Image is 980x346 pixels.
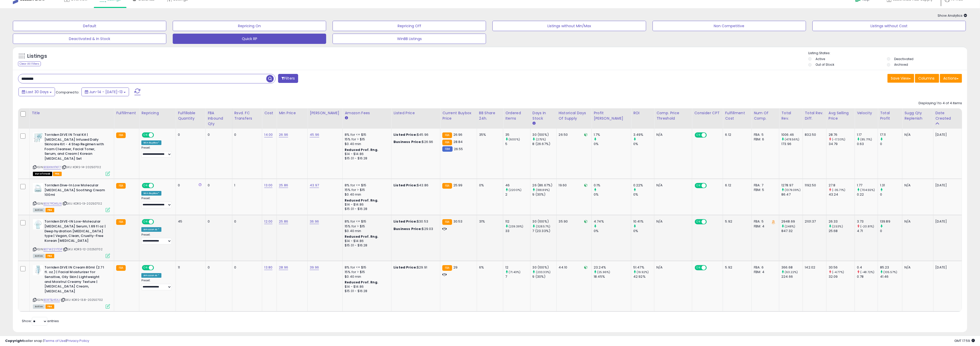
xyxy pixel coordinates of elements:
small: (478.56%) [785,137,799,141]
div: 0% [479,183,499,188]
div: 10.41% [633,219,654,224]
span: ON [142,220,149,224]
div: BB Share 24h. [479,110,501,121]
div: 1006.46 [781,132,802,137]
div: 51.47% [633,265,654,270]
div: 5.92 [725,265,748,270]
div: Amazon AI * [141,273,161,278]
span: FBA [45,254,54,258]
div: $29.03 [393,227,436,231]
div: 2 [505,192,530,197]
div: $14 - $14.86 [345,239,387,243]
div: Title [32,110,112,116]
div: 45 [178,219,202,224]
div: 0 [208,219,228,224]
div: 1.17 [857,132,878,137]
div: FBA: 6 [754,265,775,270]
div: 30.56 [829,265,855,270]
small: (248%) [785,224,795,228]
button: Actions [940,74,962,83]
div: 85.23 [880,265,902,270]
b: Reduced Prof. Rng. [345,234,378,239]
span: OFF [706,184,714,188]
a: 12.00 [264,219,272,224]
div: [DATE] [936,219,956,224]
a: 25.86 [279,183,288,188]
div: 43.24 [829,192,855,197]
div: N/A [656,219,688,224]
div: 5 [505,142,530,146]
div: 0 [208,183,228,188]
span: ON [695,133,702,137]
small: FBA [442,219,452,225]
div: 2101.37 [805,219,822,224]
div: FBA inbound Qty [208,110,230,127]
small: (85.71%) [860,137,872,141]
span: 29 [453,265,457,270]
div: 3.73 [857,219,878,224]
div: 31% [479,219,499,224]
span: FBA [45,208,54,212]
div: 30 (100%) [533,265,556,270]
div: 6.12 [725,132,748,137]
div: 832.50 [805,132,822,137]
small: (-20.81%) [860,224,874,228]
div: Amazon AI * [141,227,161,232]
span: OFF [153,220,161,224]
div: 0 [234,219,258,224]
div: 1.77 [857,183,878,188]
div: 35.90 [559,219,588,224]
small: (19.92%) [637,270,649,274]
small: FBA [116,219,126,225]
div: [PERSON_NAME] [310,110,340,116]
div: FBA: 5 [754,219,775,224]
div: Displaying 1 to 4 of 4 items [919,101,962,106]
div: $15.01 - $16.28 [345,207,387,211]
a: 14.00 [264,132,273,137]
div: 11 [178,265,202,270]
span: | SKU: KORS-12-20250702 [63,247,103,251]
div: 1192.50 [805,183,822,188]
div: 1 [234,183,258,188]
small: Days In Stock. [533,121,536,126]
div: $29.91 [393,265,436,270]
div: N/A [904,132,929,137]
span: Compared to: [56,90,79,95]
div: $26.96 [393,140,436,144]
b: Listed Price: [393,183,417,188]
div: Listed Price [393,110,438,116]
span: OFF [706,220,714,224]
small: FBA [442,183,452,189]
div: $43.86 [393,183,436,188]
div: 35 [505,132,530,137]
span: All listings currently available for purchase on Amazon [33,254,45,258]
button: Save View [887,74,914,83]
div: 23.24% [594,265,631,270]
small: (2.53%) [832,224,843,228]
a: 13.80 [264,265,272,270]
div: Total Rev. Diff. [805,110,824,121]
small: FBA [116,265,126,271]
div: Consider CPT [694,110,721,116]
div: 15% for > $15 [345,224,387,229]
label: Archived [894,62,908,67]
small: (25.96%) [597,270,610,274]
span: ON [142,265,149,270]
div: 17.11 [880,132,902,137]
div: Cost [264,110,274,116]
div: Win BuyBox * [141,191,161,196]
button: Listings without Cost [812,21,966,31]
div: 0% [594,192,631,197]
div: 8% for <= $15 [345,219,387,224]
span: OFF [706,265,714,270]
a: 28.96 [279,265,288,270]
button: Non Competitive [653,21,806,31]
small: FBA [442,265,452,271]
div: 15% for > $15 [345,188,387,192]
span: 25.99 [453,183,463,188]
div: FBA: 7 [754,183,775,188]
div: N/A [904,219,929,224]
b: Torriden DIVE IN Trial Kit | [MEDICAL_DATA] Infused Daily Skincare Kit - 4 Step Regimen with Foam... [44,132,107,162]
div: Days In Stock [533,110,554,121]
div: 26 (86.67%) [533,183,556,188]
